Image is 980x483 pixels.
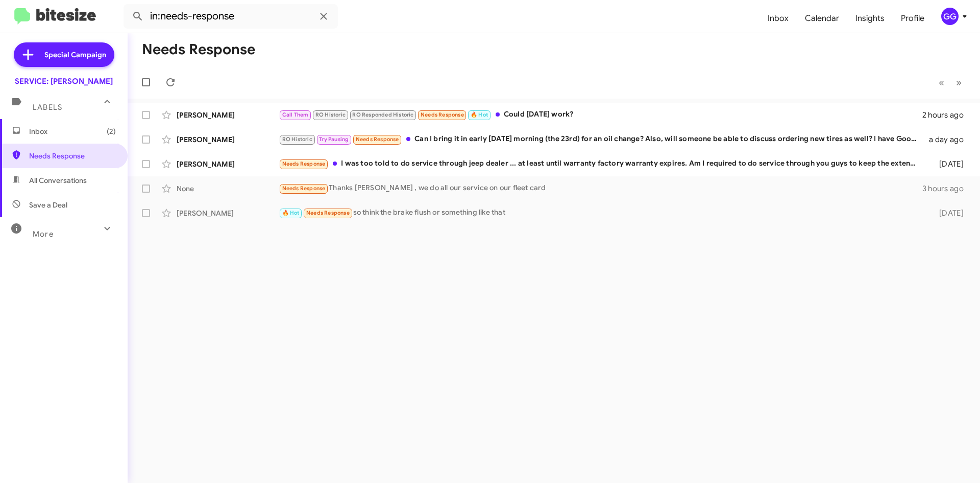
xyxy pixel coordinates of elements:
h1: Needs Response [142,41,255,58]
div: SERVICE: [PERSON_NAME] [15,76,113,86]
span: Call Them [282,111,309,118]
span: 🔥 Hot [282,210,300,216]
div: a day ago [923,134,972,145]
div: 2 hours ago [922,110,972,120]
a: Calendar [797,4,847,33]
div: 3 hours ago [922,183,972,194]
span: Labels [33,103,62,112]
div: Could [DATE] work? [279,109,922,121]
span: RO Historic [315,111,346,118]
div: GG [941,8,959,25]
div: so think the brake flush or something like that [279,207,923,219]
span: All Conversations [29,175,87,186]
span: Special Campaign [44,50,106,60]
span: RO Historic [282,136,312,143]
span: » [956,76,962,89]
div: [DATE] [923,159,972,169]
span: Try Pausing [319,136,349,143]
nav: Page navigation example [933,72,968,93]
div: [PERSON_NAME] [177,208,279,218]
a: Insights [847,4,893,33]
a: Special Campaign [14,42,114,67]
span: More [33,229,54,239]
span: Inbox [29,126,116,136]
button: GG [933,8,969,25]
div: [PERSON_NAME] [177,134,279,145]
span: Needs Response [356,136,399,143]
span: « [939,76,944,89]
span: Needs Response [29,151,116,161]
div: Thanks [PERSON_NAME] , we do all our service on our fleet card [279,182,922,194]
div: [PERSON_NAME] [177,110,279,120]
span: (2) [107,126,116,136]
span: Needs Response [421,111,464,118]
span: 🔥 Hot [471,111,488,118]
span: Needs Response [282,160,326,167]
span: RO Responded Historic [352,111,413,118]
div: None [177,183,279,194]
a: Profile [893,4,933,33]
div: I was too told to do service through jeep dealer ... at least until warranty factory warranty exp... [279,158,923,170]
button: Next [950,72,968,93]
input: Search [124,4,338,29]
span: Save a Deal [29,200,67,210]
a: Inbox [759,4,797,33]
button: Previous [933,72,950,93]
span: Needs Response [282,185,326,192]
div: Can I bring it in early [DATE] morning (the 23rd) for an oil change? Also, will someone be able t... [279,133,923,145]
div: [DATE] [923,208,972,218]
span: Needs Response [306,210,350,216]
div: [PERSON_NAME] [177,159,279,169]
